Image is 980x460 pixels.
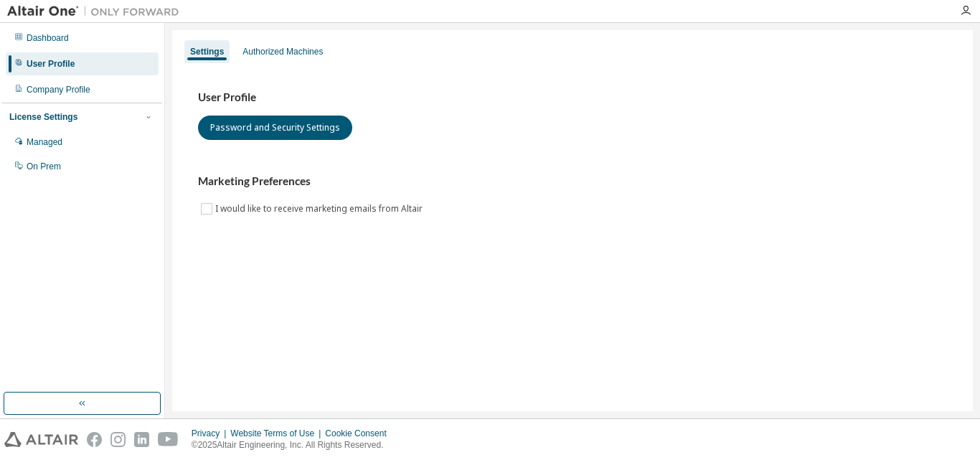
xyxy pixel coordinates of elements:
label: I would like to receive marketing emails from Altair [215,200,425,217]
img: altair_logo.svg [4,432,78,447]
div: License Settings [9,111,77,123]
div: Company Profile [27,84,90,95]
div: Cookie Consent [325,428,395,439]
p: © 2025 Altair Engineering, Inc. All Rights Reserved. [192,439,395,451]
img: facebook.svg [87,432,102,447]
button: Password and Security Settings [198,116,352,140]
div: Dashboard [27,32,69,44]
h3: User Profile [198,90,947,105]
img: instagram.svg [110,432,126,447]
h3: Marketing Preferences [198,174,947,189]
img: youtube.svg [158,432,179,447]
div: Website Terms of Use [230,428,325,439]
div: Managed [27,136,62,148]
div: User Profile [27,58,75,70]
img: Altair One [7,4,187,19]
div: Authorized Machines [242,46,323,57]
img: linkedin.svg [134,432,149,447]
div: On Prem [27,161,61,172]
div: Settings [190,46,224,57]
div: Privacy [192,428,230,439]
